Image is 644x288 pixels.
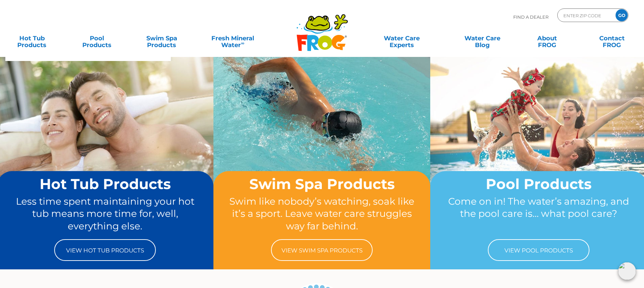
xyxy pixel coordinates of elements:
[201,32,264,45] a: Fresh MineralWater∞
[7,32,57,45] a: Hot TubProducts
[213,57,430,219] img: home-banner-swim-spa-short
[616,9,628,21] input: GO
[10,176,201,192] h2: Hot Tub Products
[513,8,548,25] p: Find A Dealer
[226,195,417,232] p: Swim like nobody’s watching, soak like it’s a sport. Leave water care struggles way far behind.
[457,32,507,45] a: Water CareBlog
[54,239,156,261] a: View Hot Tub Products
[10,195,201,232] p: Less time spent maintaining your hot tub means more time for, well, everything else.
[71,32,122,45] a: PoolProducts
[137,32,187,45] a: Swim SpaProducts
[361,32,443,45] a: Water CareExperts
[226,176,417,192] h2: Swim Spa Products
[522,32,573,45] a: AboutFROG
[443,195,634,232] p: Come on in! The water’s amazing, and the pool care is… what pool care?
[488,239,589,261] a: View Pool Products
[563,11,608,20] input: Zip Code Form
[443,176,634,192] h2: Pool Products
[271,239,373,261] a: View Swim Spa Products
[241,40,244,46] sup: ∞
[618,262,636,280] img: openIcon
[587,32,637,45] a: ContactFROG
